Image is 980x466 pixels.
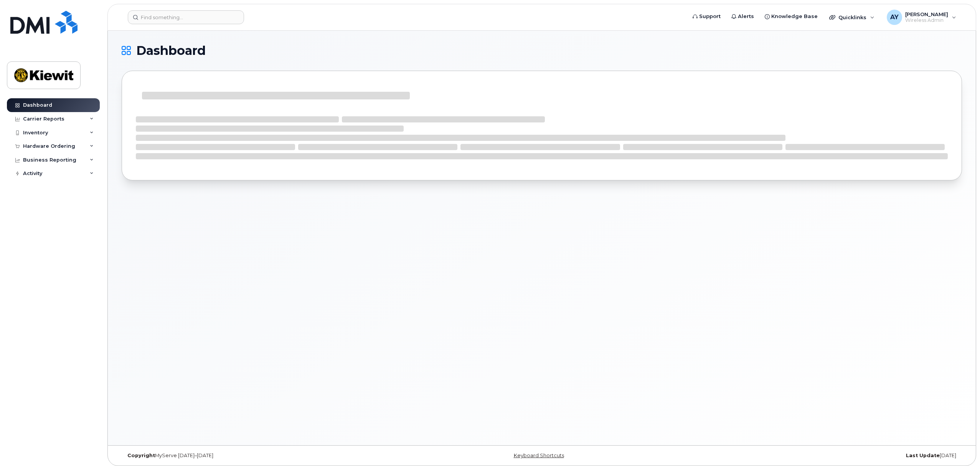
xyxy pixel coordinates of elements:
strong: Last Update [906,453,940,458]
strong: Copyright [127,453,155,458]
div: MyServe [DATE]–[DATE] [122,453,402,459]
span: Dashboard [136,45,206,56]
div: [DATE] [682,453,962,459]
a: Keyboard Shortcuts [514,453,564,458]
